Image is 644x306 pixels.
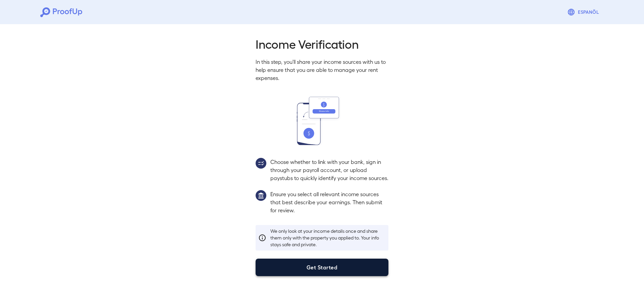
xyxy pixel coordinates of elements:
[270,158,388,182] p: Choose whether to link with your bank, sign in through your payroll account, or upload paystubs t...
[256,36,388,51] h2: Income Verification
[565,5,604,19] button: Espanõl
[256,259,388,276] button: Get Started
[270,190,388,214] p: Ensure you select all relevant income sources that best describe your earnings. Then submit for r...
[256,58,388,82] p: In this step, you'll share your income sources with us to help ensure that you are able to manage...
[256,190,266,201] img: group1.svg
[256,158,266,169] img: group2.svg
[270,228,386,248] p: We only look at your income details once and share them only with the property you applied to. Yo...
[297,97,347,145] img: transfer_money.svg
